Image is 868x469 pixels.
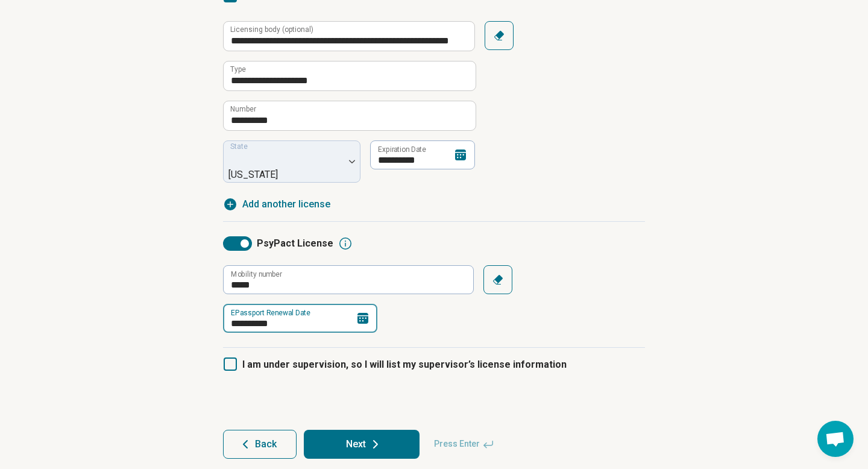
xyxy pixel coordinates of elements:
span: Back [255,439,277,449]
button: Back [223,430,297,459]
input: credential.licenses.0.name [224,61,476,90]
button: Next [304,430,420,459]
label: Licensing body (optional) [230,26,313,33]
span: Add another license [242,197,330,212]
label: Type [230,66,246,73]
label: Number [230,105,256,113]
span: PsyPact License [257,236,333,251]
button: Add another license [223,197,330,212]
span: Press Enter [427,430,502,459]
span: I am under supervision, so I will list my supervisor’s license information [242,359,567,370]
div: Open chat [817,421,854,457]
